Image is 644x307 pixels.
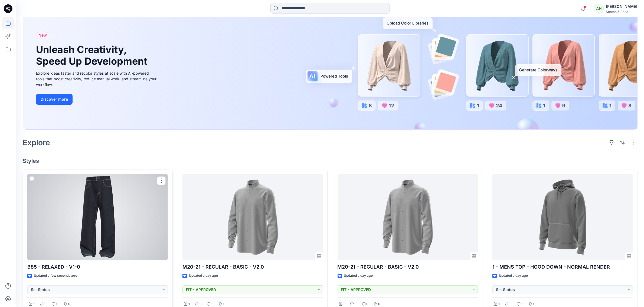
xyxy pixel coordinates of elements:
[38,32,47,38] span: New
[34,273,77,279] p: Updated a few seconds ago
[499,273,528,279] p: Updated a day ago
[200,301,202,307] p: 0
[344,301,345,307] p: 1
[36,94,73,105] button: Discover more
[378,301,381,307] p: 0
[344,273,373,279] p: Updated a day ago
[27,174,168,260] a: B85 - RELAXED - V1-0
[367,301,369,307] p: 0
[498,301,500,307] p: 1
[188,301,190,307] p: 1
[533,301,535,307] p: 0
[182,263,323,271] p: M20-21 - REGULAR - BASIC - V2.0
[189,273,218,279] p: Updated a day ago
[44,301,47,307] p: 0
[36,70,158,87] div: Explore ideas faster and recolor styles at scale with AI-powered tools that boost creativity, red...
[492,263,633,271] p: 1 - MENS TOP - HOOD DOWN - NORMAL RENDER
[492,174,633,260] a: 1 - MENS TOP - HOOD DOWN - NORMAL RENDER
[23,158,638,164] h4: Styles
[521,301,524,307] p: 0
[355,301,357,307] p: 0
[338,174,478,260] a: M20-21 - REGULAR - BASIC - V2.0
[182,174,323,260] a: M20-21 - REGULAR - BASIC - V2.0
[594,4,604,14] div: AH
[56,301,58,307] p: 0
[606,3,637,10] div: [PERSON_NAME]
[36,44,150,67] h1: Unleash Creativity, Speed Up Development
[509,301,512,307] p: 0
[68,301,70,307] p: 0
[606,10,637,14] div: Scotch & Soda
[36,94,158,105] a: Discover more
[27,263,168,271] p: B85 - RELAXED - V1-0
[23,138,50,147] h2: Explore
[211,301,214,307] p: 0
[33,301,35,307] p: 1
[338,263,478,271] p: M20-21 - REGULAR - BASIC - V2.0
[223,301,225,307] p: 0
